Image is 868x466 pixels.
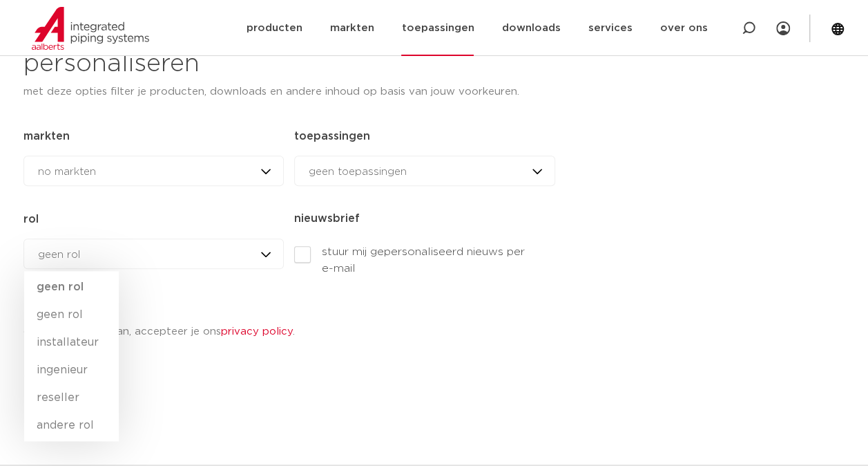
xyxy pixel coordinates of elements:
li: ingenieur [24,356,119,384]
label: rol [23,211,39,227]
label: toepassingen [294,128,370,145]
a: privacy policy [221,326,293,337]
li: andere rol [24,411,119,439]
span: geen rol [38,250,80,260]
h2: personaliseren [23,48,555,81]
li: installateur [24,328,119,356]
span: geen toepassingen [309,167,407,177]
iframe: reCAPTCHA [23,387,233,441]
label: CAPTCHA [23,368,69,384]
legend: nieuwsbrief [294,208,554,230]
div: door verder te gaan, accepteer je ons . [23,321,555,343]
li: reseller [24,384,119,411]
li: geen rol [24,301,119,328]
label: markten [23,128,70,145]
label: stuur mij gepersonaliseerd nieuws per e-mail [294,243,532,277]
span: no markten [38,167,96,177]
li: geen rol [24,273,119,301]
